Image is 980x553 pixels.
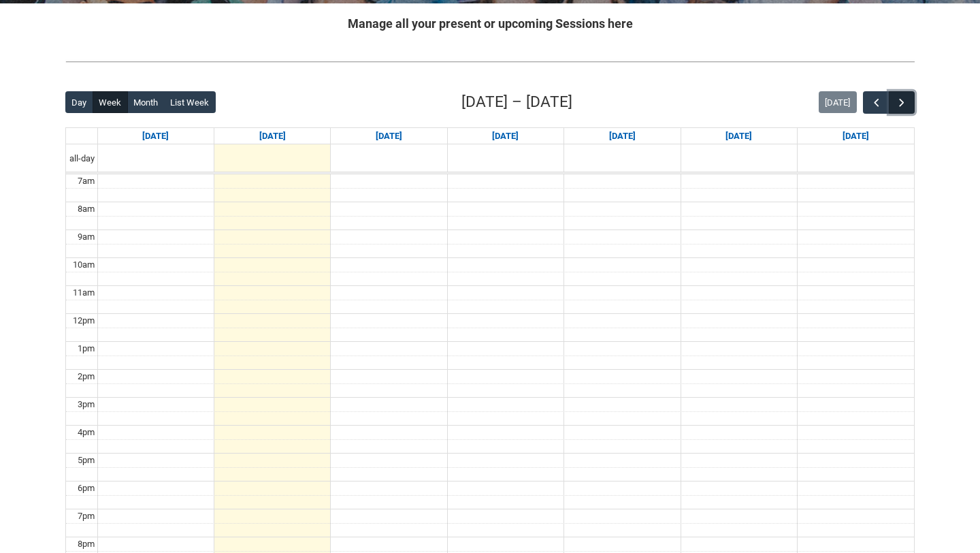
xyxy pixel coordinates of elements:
a: Go to September 12, 2025 [723,128,755,144]
span: all-day [67,152,97,165]
div: 7am [75,174,97,188]
div: 3pm [75,398,97,411]
div: 9am [75,230,97,244]
button: Day [65,91,93,113]
a: Go to September 10, 2025 [489,128,521,144]
div: 2pm [75,370,97,383]
div: 8am [75,202,97,216]
div: 6pm [75,481,97,495]
h2: [DATE] – [DATE] [461,91,572,114]
div: 10am [70,258,97,272]
div: 4pm [75,426,97,439]
div: 5pm [75,454,97,467]
a: Go to September 11, 2025 [606,128,638,144]
a: Go to September 9, 2025 [373,128,405,144]
a: Go to September 7, 2025 [140,128,171,144]
div: 1pm [75,342,97,355]
button: Month [127,91,165,113]
button: Previous Week [863,91,889,114]
h2: Manage all your present or upcoming Sessions here [65,14,915,33]
a: Go to September 13, 2025 [840,128,872,144]
div: 12pm [70,314,97,328]
div: 11am [70,286,97,300]
button: List Week [164,91,216,113]
button: Week [93,91,128,113]
button: Next Week [889,91,915,114]
div: 8pm [75,537,97,551]
img: REDU_GREY_LINE [65,54,915,69]
div: 7pm [75,509,97,523]
button: [DATE] [819,91,857,113]
a: Go to September 8, 2025 [257,128,289,144]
